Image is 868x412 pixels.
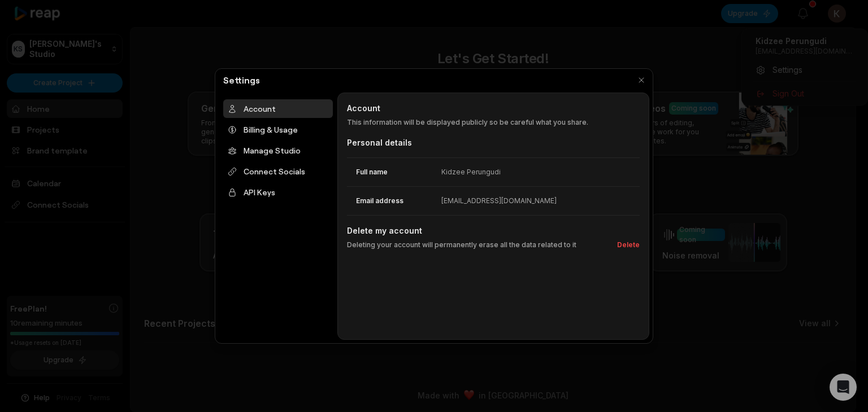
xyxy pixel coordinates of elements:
div: Billing & Usage [223,120,333,139]
h2: Account [347,102,640,114]
p: This information will be displayed publicly so be careful what you share. [347,117,640,128]
div: Connect Socials [223,162,333,181]
div: API Keys [223,183,333,201]
img: tab_keywords_by_traffic_grey.svg [112,65,121,74]
p: Deleting your account will permanently erase all the data related to it [347,240,576,250]
div: Account [223,99,333,118]
h2: Delete my account [347,225,640,236]
div: Domain Overview [43,67,101,74]
div: v 4.0.25 [32,18,55,27]
dt: Full name [347,167,441,177]
div: Kidzee Perungudi [441,167,501,177]
div: [EMAIL_ADDRESS][DOMAIN_NAME] [441,196,557,206]
div: Manage Studio [223,141,333,160]
dt: Email address [347,196,441,206]
button: Delete [613,240,640,250]
div: Domain: [DOMAIN_NAME] [29,29,124,38]
div: Personal details [347,137,640,148]
div: Keywords by Traffic [125,67,190,74]
img: tab_domain_overview_orange.svg [31,65,40,74]
img: logo_orange.svg [18,18,27,27]
img: website_grey.svg [18,29,27,38]
h2: Settings [219,73,264,87]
